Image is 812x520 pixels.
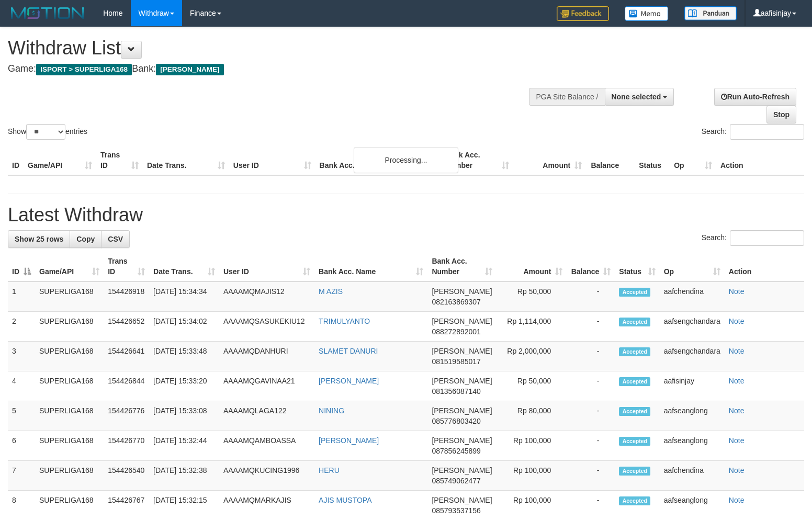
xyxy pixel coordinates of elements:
[529,88,604,106] div: PGA Site Balance /
[660,461,725,491] td: aafchendina
[660,371,725,401] td: aafisinjay
[35,431,104,461] td: SUPERLIGA168
[219,461,314,491] td: AAAAMQKUCING1996
[432,417,480,425] span: Copy 085776803420 to clipboard
[729,406,745,415] a: Note
[702,124,804,140] label: Search:
[8,461,35,491] td: 7
[104,281,149,312] td: 154426918
[497,461,567,491] td: Rp 100,000
[8,312,35,342] td: 2
[432,377,492,385] span: [PERSON_NAME]
[432,477,480,485] span: Copy 085749062477 to clipboard
[567,252,615,281] th: Balance: activate to sort column ascending
[8,230,70,248] a: Show 25 rows
[319,496,371,504] a: AJIS MUSTOPA
[108,235,123,243] span: CSV
[24,145,96,175] th: Game/API
[219,252,314,281] th: User ID: activate to sort column ascending
[8,38,531,59] h1: Withdraw List
[432,506,480,515] span: Copy 085793537156 to clipboard
[35,312,104,342] td: SUPERLIGA168
[625,6,669,21] img: Button%20Memo.svg
[619,377,650,386] span: Accepted
[229,145,315,175] th: User ID
[8,342,35,371] td: 3
[497,281,567,312] td: Rp 50,000
[660,281,725,312] td: aafchendina
[432,447,480,455] span: Copy 087856245899 to clipboard
[149,401,219,431] td: [DATE] 15:33:08
[605,88,674,106] button: None selected
[766,106,796,123] a: Stop
[35,281,104,312] td: SUPERLIGA168
[432,317,492,325] span: [PERSON_NAME]
[730,124,804,140] input: Search:
[319,347,378,355] a: SLAMET DANURI
[619,437,650,446] span: Accepted
[427,252,497,281] th: Bank Acc. Number: activate to sort column ascending
[76,235,95,243] span: Copy
[35,342,104,371] td: SUPERLIGA168
[567,461,615,491] td: -
[729,377,745,385] a: Note
[101,230,130,248] a: CSV
[557,6,609,21] img: Feedback.jpg
[8,205,804,225] h1: Latest Withdraw
[96,145,143,175] th: Trans ID
[586,145,635,175] th: Balance
[441,145,513,175] th: Bank Acc. Number
[219,401,314,431] td: AAAAMQLAGA122
[319,406,344,415] a: NINING
[149,342,219,371] td: [DATE] 15:33:48
[143,145,229,175] th: Date Trans.
[8,5,87,21] img: MOTION_logo.png
[714,88,796,106] a: Run Auto-Refresh
[149,252,219,281] th: Date Trans.: activate to sort column ascending
[619,407,650,416] span: Accepted
[432,298,480,306] span: Copy 082163869307 to clipboard
[615,252,659,281] th: Status: activate to sort column ascending
[156,64,223,75] span: [PERSON_NAME]
[319,317,370,325] a: TRIMULYANTO
[104,252,149,281] th: Trans ID: activate to sort column ascending
[702,230,804,246] label: Search:
[104,461,149,491] td: 154426540
[432,496,492,504] span: [PERSON_NAME]
[219,281,314,312] td: AAAAMQMAJIS12
[729,496,745,504] a: Note
[670,145,716,175] th: Op
[567,342,615,371] td: -
[432,436,492,445] span: [PERSON_NAME]
[149,431,219,461] td: [DATE] 15:32:44
[104,431,149,461] td: 154426770
[149,461,219,491] td: [DATE] 15:32:38
[619,496,650,505] span: Accepted
[660,312,725,342] td: aafsengchandara
[725,252,804,281] th: Action
[497,371,567,401] td: Rp 50,000
[567,312,615,342] td: -
[432,357,480,366] span: Copy 081519585017 to clipboard
[432,287,492,296] span: [PERSON_NAME]
[497,431,567,461] td: Rp 100,000
[729,287,745,296] a: Note
[729,347,745,355] a: Note
[619,288,650,297] span: Accepted
[8,431,35,461] td: 6
[567,401,615,431] td: -
[26,124,65,140] select: Showentries
[35,401,104,431] td: SUPERLIGA168
[497,342,567,371] td: Rp 2,000,000
[716,145,804,175] th: Action
[36,64,132,75] span: ISPORT > SUPERLIGA168
[319,436,379,445] a: [PERSON_NAME]
[8,64,531,74] h4: Game: Bank:
[432,406,492,415] span: [PERSON_NAME]
[8,252,35,281] th: ID: activate to sort column descending
[497,312,567,342] td: Rp 1,114,000
[149,281,219,312] td: [DATE] 15:34:34
[35,461,104,491] td: SUPERLIGA168
[497,401,567,431] td: Rp 80,000
[104,401,149,431] td: 154426776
